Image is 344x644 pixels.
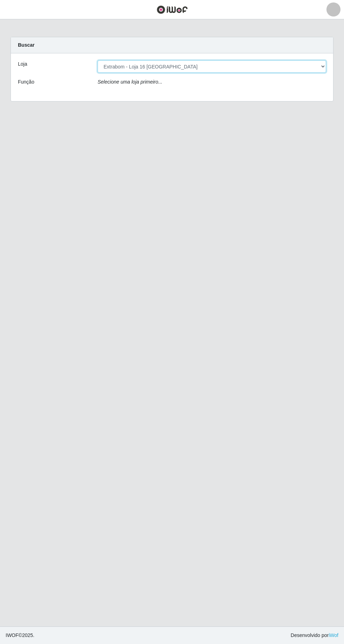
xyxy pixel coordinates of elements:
span: IWOF [6,632,19,638]
span: © 2025 . [6,632,34,639]
i: Selecione uma loja primeiro... [98,79,162,85]
label: Loja [18,60,27,68]
a: iWof [329,632,338,638]
label: Função [18,78,34,86]
span: Desenvolvido por [291,632,338,639]
strong: Buscar [18,42,34,48]
img: CoreUI Logo [157,5,188,14]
